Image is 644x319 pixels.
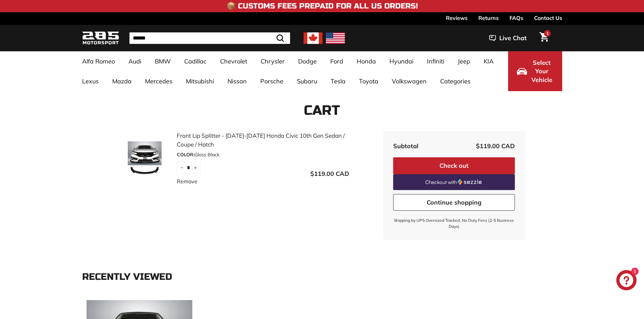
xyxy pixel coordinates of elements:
[254,71,290,91] a: Porsche
[393,141,419,151] div: Subtotal
[75,71,105,91] a: Lexus
[138,71,179,91] a: Mercedes
[352,71,385,91] a: Toyota
[82,30,119,46] img: Logo_285_Motorsport_areodynamics_components
[148,51,177,71] a: BMW
[177,177,197,185] a: Remove
[420,51,451,71] a: Infiniti
[221,71,254,91] a: Nissan
[477,51,500,71] a: KIA
[177,162,187,174] button: Reduce item quantity by one
[509,12,523,24] a: FAQs
[614,270,639,292] inbox-online-store-chat: Shopify online store chat
[291,51,324,71] a: Dodge
[393,217,515,230] small: Shipping by UPS Oversized Tracked, No Duty Fees (2-5 Business Days)
[546,31,549,36] span: 1
[177,51,213,71] a: Cadillac
[105,71,138,91] a: Mazda
[82,272,562,282] div: Recently viewed
[476,142,515,150] span: $119.00 CAD
[290,71,324,91] a: Subaru
[190,162,200,174] button: Increase item quantity by one
[393,194,515,211] a: Continue shopping
[177,151,349,158] div: Gloss Black
[213,51,254,71] a: Chevrolet
[82,103,562,118] h1: Cart
[457,179,482,185] img: Sezzle
[480,30,535,47] button: Live Chat
[393,157,515,174] button: Check out
[75,51,122,71] a: Alfa Romeo
[385,71,433,91] a: Volkswagen
[122,51,148,71] a: Audi
[530,58,553,84] span: Select Your Vehicle
[324,51,350,71] a: Ford
[119,141,170,175] img: Front Lip Splitter - 2016-2021 Honda Civic 10th Gen Sedan / Coupe / Hatch
[226,2,418,10] h4: 📦 Customs Fees Prepaid for All US Orders!
[350,51,383,71] a: Honda
[478,12,499,24] a: Returns
[177,152,194,158] span: COLOR:
[535,27,553,50] a: Cart
[179,71,221,91] a: Mitsubishi
[324,71,352,91] a: Tesla
[534,12,562,24] a: Contact Us
[129,32,290,44] input: Search
[508,51,562,91] button: Select Your Vehicle
[393,174,515,190] a: Checkout with
[451,51,477,71] a: Jeep
[499,34,527,43] span: Live Chat
[254,51,291,71] a: Chrysler
[310,170,349,178] span: $119.00 CAD
[383,51,420,71] a: Hyundai
[446,12,468,24] a: Reviews
[177,131,349,149] a: Front Lip Splitter - [DATE]-[DATE] Honda Civic 10th Gen Sedan / Coupe / Hatch
[433,71,477,91] a: Categories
